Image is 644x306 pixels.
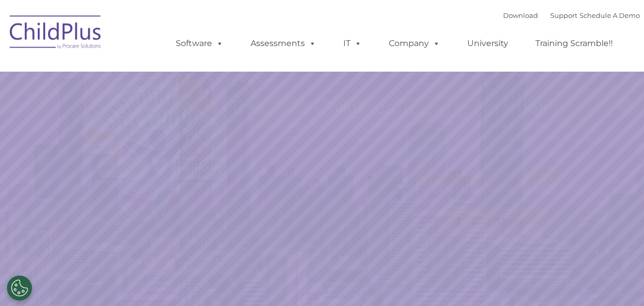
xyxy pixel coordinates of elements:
button: Cookies Settings [7,275,32,301]
a: IT [333,33,372,54]
a: Training Scramble!! [525,33,623,54]
a: Company [379,33,450,54]
a: Learn More [438,207,544,236]
font: | [503,11,640,19]
a: University [457,33,518,54]
img: ChildPlus by Procare Solutions [5,8,107,59]
a: Assessments [240,33,326,54]
a: Software [165,33,234,54]
a: Support [550,11,577,19]
a: Download [503,11,538,19]
a: Schedule A Demo [579,11,640,19]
